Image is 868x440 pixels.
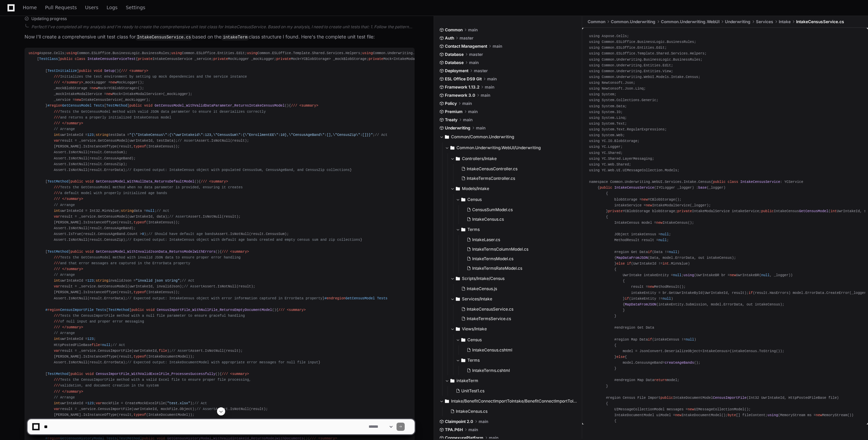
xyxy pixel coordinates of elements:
[129,133,373,137] span: "{\"IntakeCensus\":{\"uwrIntakeid\":123,\"CensusSum\":{\"EnrollmentEE\":10},\"CensusAgeBand\":[],...
[453,386,573,396] button: UnitTest1.cs
[675,256,694,260] span: ErrorData
[39,57,58,61] span: TestClass
[474,68,488,74] span: master
[637,51,654,56] span: Template
[460,35,474,41] span: master
[54,115,60,120] span: ///
[299,104,318,108] span: <summary>
[616,110,620,114] span: IO
[459,164,573,174] button: IntakeCensusController.cs
[654,285,679,289] span: MethodResult
[461,225,465,234] svg: Directory
[796,19,844,25] span: IntakeCensusService.cs
[25,33,415,41] p: Now I'll create a comprehensive unit test class for based on the class structure I found. Here's ...
[616,98,639,102] span: Collections
[472,368,510,373] span: IntakeTerms.cshtml
[94,69,102,73] span: void
[623,168,663,172] span: UIMessageCollection
[45,5,77,10] span: Pull Requests
[129,104,142,108] span: public
[611,19,655,25] span: Common.Underwriting
[462,186,489,191] span: Models/Intake
[663,63,671,67] span: Edit
[450,153,577,164] button: Controllers/Intake
[467,286,497,292] span: IntakeCensus.js
[96,179,195,184] span: GetCensusModel_WithNullData_ReturnsDefaultModel
[184,284,203,288] span: // Assert
[684,180,696,184] span: Intake
[608,157,621,161] span: Shared
[481,93,490,98] span: main
[138,57,152,61] span: private
[450,183,577,194] button: Models/Intake
[462,326,487,332] span: Views/Intake
[456,325,460,333] svg: Directory
[493,44,502,49] span: main
[54,139,60,143] span: var
[96,279,108,283] span: string
[637,40,665,44] span: BusinessLogic
[637,46,654,50] span: Entities
[107,5,118,10] span: Logs
[616,58,641,62] span: Underwriting
[144,104,153,108] span: void
[472,207,513,213] span: CensusSumModel.cs
[230,250,249,254] span: <summary>
[54,203,75,207] span: // Arrange
[445,397,449,405] svg: Directory
[121,209,134,213] span: string
[472,247,528,252] span: IntakeTermsColumnModel.cs
[669,250,677,254] span: null
[104,69,115,73] span: Setup
[54,215,60,219] span: var
[445,76,482,82] span: ESL Office DS9 Git
[445,375,577,386] button: intakeTerm
[456,378,478,383] span: intakeTerm
[698,186,707,190] span: base
[464,245,573,254] button: IntakeTermsColumnModel.cs
[47,69,77,73] span: TestInitialize
[616,34,627,38] span: Cells
[588,19,605,25] span: Common
[456,295,460,303] svg: Directory
[459,174,573,183] button: IntakeTermsController.cs
[221,34,249,41] code: intakeTerm
[608,168,614,172] span: Web
[71,250,83,254] span: public
[648,250,652,254] span: if
[671,51,688,56] span: Services
[614,186,654,190] span: IntakeCensusService
[106,104,127,108] span: TestMethod
[463,117,472,123] span: main
[71,250,219,254] span: ()
[663,221,688,225] span: IntakeCensus
[663,262,669,266] span: int
[656,221,662,225] span: new
[663,69,671,73] span: View
[169,215,188,219] span: // Assert
[799,209,828,213] span: GetCensusModel
[47,250,68,254] span: TestMethod
[616,46,635,50] span: ESLOffice
[616,262,625,266] span: else
[476,125,485,131] span: main
[445,35,454,41] span: Auth
[362,51,373,55] span: using
[671,262,688,266] span: MinValue
[106,92,112,96] span: new
[728,180,738,184] span: class
[656,75,669,79] span: Models
[665,180,681,184] span: Services
[136,34,192,41] code: IntakeCensusService.cs
[469,60,479,65] span: main
[635,87,644,91] span: Linq
[439,131,577,142] button: Common/Common.Underwriting
[54,110,60,114] span: ///
[31,24,415,30] div: Perfect! I've completed all my analysis and I'm ready to create the comprehensive unit test class...
[54,133,60,137] span: int
[31,16,67,21] span: Updating progress
[641,198,648,202] span: new
[736,273,759,277] span: UwrIntakeBR
[75,57,86,61] span: class
[462,101,472,106] span: main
